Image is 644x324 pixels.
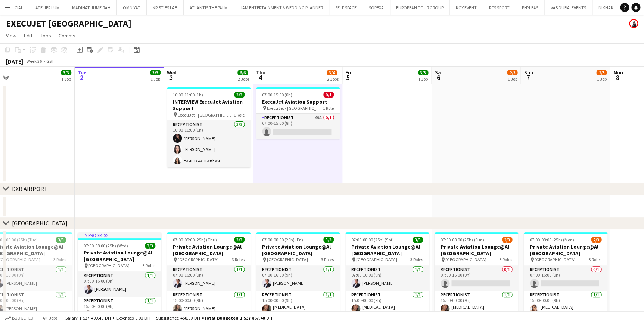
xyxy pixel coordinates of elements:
[413,237,423,243] span: 3/3
[178,257,219,262] span: [GEOGRAPHIC_DATA]
[435,69,443,76] span: Sat
[150,76,160,82] div: 1 Job
[65,315,272,321] div: Salary 1 537 409.40 DH + Expenses 0.00 DH + Subsistence 458.00 DH =
[150,70,161,75] span: 3/3
[78,271,161,297] app-card-role: Receptionist1/107:00-16:00 (9h)[PERSON_NAME]
[184,0,234,15] button: ATLANTIS THE PALM
[345,265,429,291] app-card-role: Receptionist1/107:00-16:00 (9h)[PERSON_NAME]
[173,237,217,243] span: 07:00-08:00 (25h) (Thu)
[167,120,251,167] app-card-role: Receptionist3/310:00-11:00 (1h)[PERSON_NAME][PERSON_NAME]Fatimazahrae Fati
[445,257,486,262] span: [GEOGRAPHIC_DATA]
[613,69,623,76] span: Mon
[29,0,66,15] button: ATELIER LUM
[523,73,533,82] span: 7
[612,73,623,82] span: 8
[46,58,54,64] div: GST
[435,265,518,291] app-card-role: Receptionist0/107:00-16:00 (9h)
[143,263,155,268] span: 3 Roles
[234,112,245,118] span: 1 Role
[66,0,117,15] button: MADINAT JUMEIRAH
[78,69,87,76] span: Tue
[323,237,334,243] span: 3/3
[84,243,128,249] span: 07:00-08:00 (25h) (Wed)
[507,70,517,75] span: 2/3
[267,257,308,262] span: [GEOGRAPHIC_DATA]
[25,58,43,64] span: Week 36
[262,237,303,243] span: 07:00-08:00 (25h) (Fri)
[256,114,340,139] app-card-role: Receptionist49A0/107:00-15:00 (8h)
[56,237,66,243] span: 3/3
[145,243,155,249] span: 3/3
[88,263,130,268] span: [GEOGRAPHIC_DATA]
[591,237,601,243] span: 2/3
[535,257,576,262] span: [GEOGRAPHIC_DATA]
[327,76,339,82] div: 2 Jobs
[530,237,574,243] span: 07:00-08:00 (25h) (Mon)
[256,243,340,257] h3: Private Aviation Lounge@Al [GEOGRAPHIC_DATA]
[629,19,638,28] app-user-avatar: Sarah Wannous
[267,105,323,111] span: ExecuJet - [GEOGRAPHIC_DATA]
[256,87,340,139] app-job-card: 07:00-15:00 (8h)0/1ExecuJet Aviation Support ExecuJet - [GEOGRAPHIC_DATA]1 RoleReceptionist49A0/1...
[167,291,251,316] app-card-role: Receptionist1/115:00-00:00 (9h)[PERSON_NAME]
[61,76,71,82] div: 1 Job
[167,87,251,167] app-job-card: 10:00-11:00 (1h)3/3INTERVIEW ExecuJet Aviation Support ExecuJet - [GEOGRAPHIC_DATA]1 RoleReceptio...
[524,69,533,76] span: Sun
[53,257,66,262] span: 3 Roles
[589,257,601,262] span: 3 Roles
[78,232,161,238] div: In progress
[173,92,203,98] span: 10:00-11:00 (1h)
[592,0,620,15] button: NIKNAK
[502,237,512,243] span: 2/3
[238,76,249,82] div: 2 Jobs
[12,185,48,192] div: DXB AIRPORT
[61,70,71,75] span: 3/3
[433,73,443,82] span: 6
[167,265,251,291] app-card-role: Receptionist1/107:00-16:00 (9h)[PERSON_NAME]
[167,98,251,112] h3: INTERVIEW ExecuJet Aviation Support
[59,32,75,39] span: Comms
[12,219,68,227] div: [GEOGRAPHIC_DATA]
[545,0,592,15] button: VAS DUBAI EVENTS
[483,0,516,15] button: RCS SPORT
[256,98,340,105] h3: ExecuJet Aviation Support
[6,32,16,39] span: View
[516,0,545,15] button: PHYLEAS
[234,0,329,15] button: JAM ENTERTAINMENT & WEDDING PLANNER
[596,70,607,75] span: 2/3
[6,18,131,29] h1: EXECUJET [GEOGRAPHIC_DATA]
[321,257,334,262] span: 3 Roles
[435,243,518,257] h3: Private Aviation Lounge@Al [GEOGRAPHIC_DATA]
[323,92,334,98] span: 0/1
[410,257,423,262] span: 3 Roles
[323,105,334,111] span: 1 Role
[418,70,428,75] span: 3/3
[500,257,512,262] span: 3 Roles
[234,92,245,98] span: 3/3
[12,315,34,321] span: Budgeted
[351,237,394,243] span: 07:00-08:00 (25h) (Sat)
[204,315,272,321] span: Total Budgeted 1 537 867.40 DH
[345,69,351,76] span: Fri
[256,265,340,291] app-card-role: Receptionist1/107:00-16:00 (9h)[PERSON_NAME]
[597,76,606,82] div: 1 Job
[167,69,177,76] span: Wed
[390,0,450,15] button: EUROPEAN TOUR GROUP
[41,315,59,321] span: All jobs
[117,0,147,15] button: OMNIYAT
[329,0,363,15] button: SELF SPACE
[363,0,390,15] button: SOPEXA
[262,92,292,98] span: 07:00-15:00 (8h)
[56,31,78,40] a: Comms
[40,32,51,39] span: Jobs
[147,0,184,15] button: KRISTIES LAB
[327,70,337,75] span: 3/4
[78,249,161,263] h3: Private Aviation Lounge@Al [GEOGRAPHIC_DATA]
[232,257,245,262] span: 3 Roles
[524,243,607,257] h3: Private Aviation Lounge@Al [GEOGRAPHIC_DATA]
[237,70,248,75] span: 6/6
[77,73,87,82] span: 2
[3,31,19,40] a: View
[6,58,23,65] div: [DATE]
